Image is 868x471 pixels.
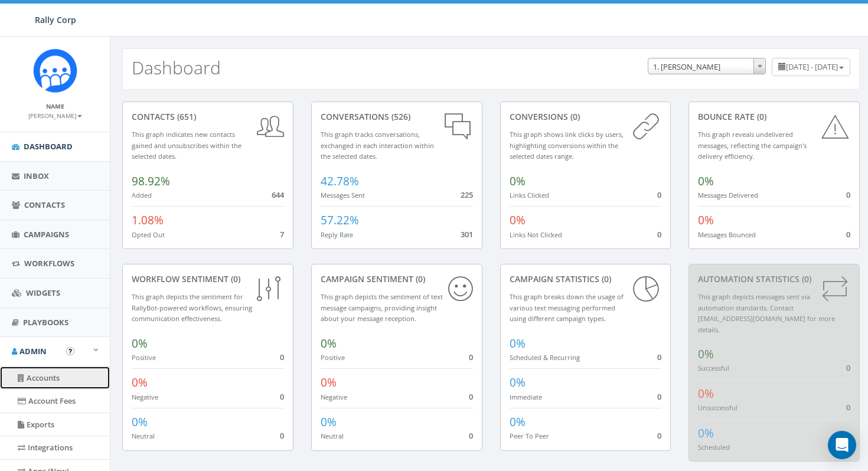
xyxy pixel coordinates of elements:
span: 0 [846,189,850,200]
small: Messages Sent [321,191,365,199]
span: 0% [698,426,714,441]
span: (0) [413,273,425,284]
span: 644 [272,189,284,200]
span: (0) [800,273,811,284]
small: Reply Rate [321,230,353,239]
span: 0 [280,391,284,402]
img: Icon_1.png [33,48,77,93]
small: Immediate [510,392,542,401]
small: Opted Out [132,230,165,239]
small: Added [132,191,152,199]
small: Peer To Peer [510,431,549,440]
span: 0% [698,386,714,401]
div: contacts [132,111,284,123]
span: Workflows [24,258,74,269]
small: This graph indicates new contacts gained and unsubscribes within the selected dates. [132,130,242,161]
span: (0) [568,111,580,122]
span: 0% [321,375,337,390]
span: (0) [599,273,611,284]
small: This graph depicts messages sent via automation standards. Contact [EMAIL_ADDRESS][DOMAIN_NAME] f... [698,292,835,334]
span: 0 [657,189,661,200]
small: [PERSON_NAME] [28,112,82,120]
small: Links Not Clicked [510,230,562,239]
span: 0% [510,414,526,430]
span: 0% [698,346,714,362]
span: 0 [846,402,850,413]
span: 42.78% [321,174,359,189]
span: Rally Corp [35,14,76,25]
span: Admin [19,346,47,356]
span: 0% [510,212,526,228]
small: This graph depicts the sentiment for RallyBot-powered workflows, ensuring communication effective... [132,292,252,323]
button: Open In-App Guide [66,347,74,355]
div: Workflow Sentiment [132,273,284,285]
span: 0 [469,391,473,402]
span: 0% [132,375,148,390]
small: Messages Bounced [698,230,756,239]
span: 1.08% [132,212,164,228]
span: Playbooks [23,317,68,328]
small: Positive [321,353,345,362]
div: Bounce Rate [698,111,850,123]
span: 0% [321,336,337,351]
span: Contacts [24,199,65,210]
span: 0% [698,212,714,228]
span: 98.92% [132,174,170,189]
span: 0% [698,174,714,189]
small: Name [46,102,64,110]
small: Scheduled & Recurring [510,353,580,362]
small: This graph shows link clicks by users, highlighting conversions within the selected dates range. [510,130,624,161]
h2: Dashboard [132,58,221,77]
span: Campaigns [24,229,69,240]
div: Automation Statistics [698,273,850,285]
span: 0 [846,362,850,373]
span: Inbox [24,171,49,181]
small: Links Clicked [510,191,549,199]
span: 0 [469,430,473,441]
span: 0 [657,229,661,240]
small: Negative [132,392,158,401]
span: [DATE] - [DATE] [786,61,838,72]
small: Messages Delivered [698,191,758,199]
small: Positive [132,353,156,362]
span: (651) [175,111,196,122]
span: 0% [132,336,148,351]
small: Scheduled [698,443,730,452]
span: 57.22% [321,212,359,228]
small: Negative [321,392,347,401]
span: 1. James Martin [648,58,766,74]
span: (0) [755,111,766,122]
a: [PERSON_NAME] [28,110,82,120]
span: 0 [469,352,473,362]
small: Neutral [321,431,344,440]
small: Neutral [132,431,155,440]
small: This graph breaks down the usage of various text messaging performed using different campaign types. [510,292,624,323]
div: Open Intercom Messenger [828,431,856,459]
span: Dashboard [24,141,73,152]
span: 301 [461,229,473,240]
small: This graph tracks conversations, exchanged in each interaction within the selected dates. [321,130,434,161]
div: conversations [321,111,473,123]
span: 0 [657,430,661,441]
div: Campaign Statistics [510,273,662,285]
span: 0% [321,414,337,430]
small: Unsuccessful [698,403,738,412]
div: Campaign Sentiment [321,273,473,285]
span: 0 [657,391,661,402]
span: (526) [389,111,410,122]
span: 0 [280,352,284,362]
span: 0 [846,229,850,240]
small: This graph reveals undelivered messages, reflecting the campaign's delivery efficiency. [698,130,807,161]
span: 0 [280,430,284,441]
small: Successful [698,364,729,372]
span: 0% [510,375,526,390]
span: 1. James Martin [648,58,765,75]
span: Widgets [26,287,60,298]
span: 7 [280,229,284,240]
small: This graph depicts the sentiment of text message campaigns, providing insight about your message ... [321,292,443,323]
div: conversions [510,111,662,123]
span: 0% [132,414,148,430]
span: 0 [657,352,661,362]
span: (0) [229,273,240,284]
span: 0% [510,336,526,351]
